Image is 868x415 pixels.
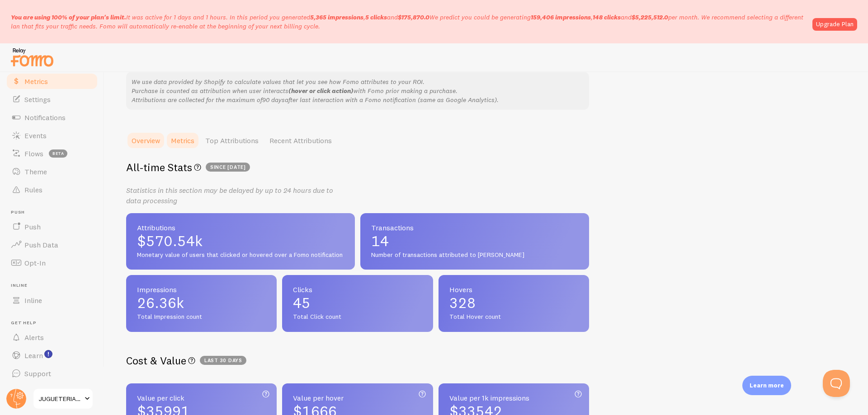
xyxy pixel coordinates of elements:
[398,13,429,21] b: $175,870.0
[126,160,589,174] h2: All-time Stats
[293,296,422,310] span: 45
[24,222,41,231] span: Push
[24,296,42,305] span: Inline
[531,13,591,21] b: 159,406 impressions
[5,181,99,199] a: Rules
[5,163,99,181] a: Theme
[33,388,94,410] a: JUGUETERIAS MONOCOCO
[5,236,99,254] a: Push Data
[632,13,668,21] b: $5,225,512.0
[449,394,578,401] span: Value per 1k impressions
[137,251,344,259] span: Monetary value of users that clicked or hovered over a Fomo notification
[24,369,51,378] span: Support
[310,13,429,21] span: , and
[200,356,246,365] span: Last 30 days
[11,13,126,21] span: You are using 100% of your plan's limit.
[5,108,99,126] a: Notifications
[137,224,344,231] span: Attributions
[5,126,99,145] a: Events
[5,364,99,382] a: Support
[24,185,42,194] span: Rules
[5,72,99,90] a: Metrics
[5,218,99,236] a: Push
[742,376,791,395] div: Learn more
[49,149,67,158] span: beta
[823,370,850,397] iframe: Help Scout Beacon - Open
[11,210,99,215] span: Push
[593,13,621,21] b: 148 clicks
[11,283,99,289] span: Inline
[449,313,578,321] span: Total Hover count
[200,131,264,149] a: Top Attributions
[5,145,99,163] a: Flows beta
[371,234,578,248] span: 14
[371,251,578,259] span: Number of transactions attributed to [PERSON_NAME]
[750,381,784,390] p: Learn more
[449,286,578,293] span: Hovers
[5,90,99,108] a: Settings
[24,131,47,140] span: Events
[371,224,578,231] span: Transactions
[293,313,422,321] span: Total Click count
[137,313,266,321] span: Total Impression count
[24,333,44,342] span: Alerts
[262,96,285,104] em: 90 days
[11,320,99,326] span: Get Help
[5,328,99,346] a: Alerts
[137,394,266,401] span: Value per click
[24,351,43,360] span: Learn
[264,131,337,149] a: Recent Attributions
[39,393,82,404] span: JUGUETERIAS MONOCOCO
[310,13,363,21] b: 5,365 impressions
[24,149,43,158] span: Flows
[132,77,584,104] p: We use data provided by Shopify to calculate values that let you see how Fomo attributes to your ...
[288,87,354,95] b: (hover or click action)
[5,346,99,364] a: Learn
[126,354,589,368] h2: Cost & Value
[449,296,578,310] span: 328
[5,291,99,309] a: Inline
[24,167,47,176] span: Theme
[206,163,250,172] span: since [DATE]
[137,234,344,248] span: $570.54k
[5,254,99,272] a: Opt-In
[126,131,165,149] a: Overview
[137,286,266,293] span: Impressions
[126,186,333,205] i: Statistics in this section may be delayed by up to 24 hours due to data processing
[24,95,51,104] span: Settings
[293,286,422,293] span: Clicks
[24,77,48,86] span: Metrics
[531,13,668,21] span: , and
[137,296,266,310] span: 26.36k
[44,350,52,358] svg: <p>Watch New Feature Tutorials!</p>
[165,131,200,149] a: Metrics
[24,258,46,267] span: Opt-In
[365,13,387,21] b: 5 clicks
[9,46,55,69] img: fomo-relay-logo-orange.svg
[24,240,58,249] span: Push Data
[11,13,807,31] p: It was active for 1 days and 1 hours. In this period you generated We predict you could be genera...
[812,18,857,31] a: Upgrade Plan
[24,113,66,122] span: Notifications
[293,394,422,401] span: Value per hover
